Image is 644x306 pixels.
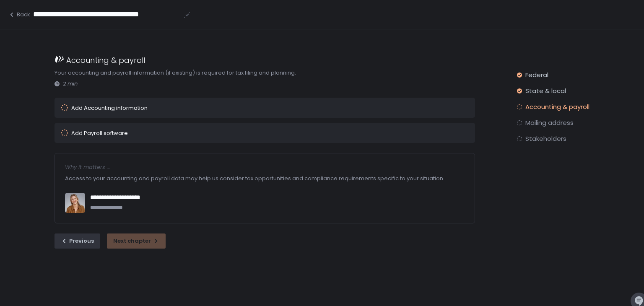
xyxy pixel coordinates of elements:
[66,54,145,66] h1: Accounting & payroll
[55,233,100,249] button: Previous
[71,130,128,136] div: Add Payroll software
[61,237,94,245] div: Previous
[525,119,574,127] span: Mailing address
[525,87,566,95] span: State & local
[525,135,566,143] span: Stakeholders
[55,80,475,88] div: 2 min
[8,11,30,18] button: Back
[525,103,589,111] span: Accounting & payroll
[65,163,465,171] div: Why it matters ...
[525,71,548,79] span: Federal
[65,171,465,186] div: Access to your accounting and payroll data may help us consider tax opportunities and compliance ...
[55,69,475,77] div: Your accounting and payroll information (if existing) is required for tax filing and planning.
[71,105,148,111] div: Add Accounting information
